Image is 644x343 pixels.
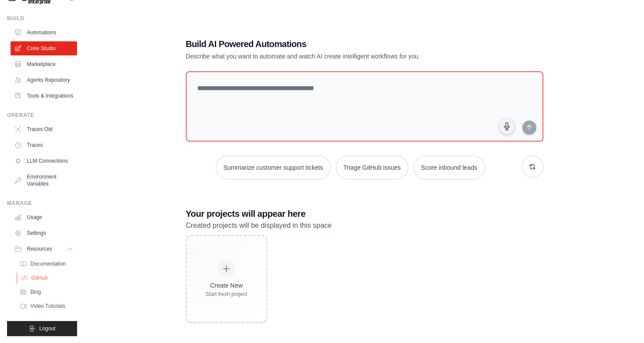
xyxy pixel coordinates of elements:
[7,112,77,119] div: Operate
[39,325,55,332] span: Logout
[11,122,77,136] a: Traces Old
[16,258,77,270] a: Documentation
[30,288,41,296] span: Blog
[498,118,515,135] button: Click to speak your automation idea
[11,154,77,168] a: LLM Connections
[31,274,48,281] span: GitHub
[186,220,543,231] p: Created projects will be displayed in this space
[600,301,644,343] iframe: Chat Widget
[413,156,485,179] button: Score inbound leads
[30,260,66,267] span: Documentation
[11,226,77,240] a: Settings
[11,73,77,87] a: Agents Repository
[521,156,543,178] button: Get new suggestions
[17,272,78,284] a: GitHub
[11,210,77,224] a: Usage
[206,291,247,298] div: Start fresh project
[186,38,482,50] h1: Build AI Powered Automations
[11,57,77,71] a: Marketplace
[11,242,77,256] button: Resources
[11,41,77,55] a: Crew Studio
[11,138,77,152] a: Traces
[27,245,52,252] span: Resources
[336,156,408,179] button: Triage GitHub issues
[11,89,77,103] a: Tools & Integrations
[7,15,77,22] div: Build
[7,321,77,336] button: Logout
[11,170,77,191] a: Environment Variables
[30,303,65,310] span: Video Tutorials
[16,300,77,312] a: Video Tutorials
[186,52,482,61] p: Describe what you want to automate and watch AI create intelligent workflows for you
[16,286,77,298] a: Blog
[206,281,247,290] div: Create New
[186,208,543,220] h3: Your projects will appear here
[216,156,330,179] button: Summarize customer support tickets
[11,26,77,40] a: Automations
[7,200,77,207] div: Manage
